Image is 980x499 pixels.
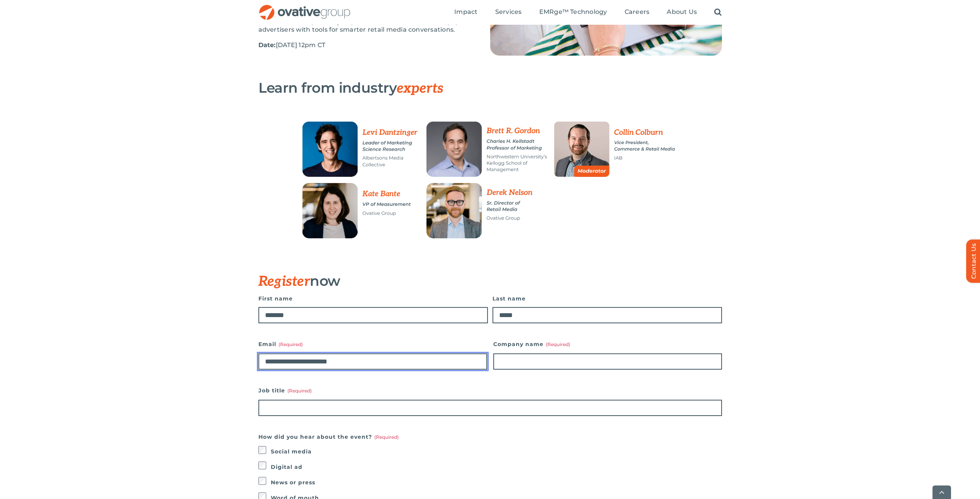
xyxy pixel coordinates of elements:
a: About Us [667,8,697,17]
h3: now [258,273,683,289]
span: EMRge™ Technology [539,8,607,16]
label: Digital ad [271,462,722,472]
a: Impact [454,8,477,17]
label: Social media [271,446,722,457]
label: News or press [271,477,722,488]
label: Company name [493,339,722,350]
label: Job title [258,385,722,396]
a: Services [495,8,522,17]
span: Careers [625,8,650,16]
img: RMN ROAS Webinar Speakers (5) [297,108,683,250]
label: First name [258,293,488,304]
span: (Required) [546,341,570,347]
a: OG_Full_horizontal_RGB [258,4,351,11]
p: [DATE] 12pm CT [258,41,471,49]
a: Careers [625,8,650,17]
span: Services [495,8,522,16]
h3: Learn from industry [258,80,683,96]
span: (Required) [374,434,399,440]
span: Impact [454,8,477,16]
a: EMRge™ Technology [539,8,607,17]
label: Last name [493,293,722,304]
strong: Date: [258,41,276,49]
span: (Required) [279,341,303,347]
span: experts [397,80,443,97]
span: Register [258,273,310,290]
legend: How did you hear about the event? [258,431,399,442]
span: About Us [667,8,697,16]
label: Email [258,339,487,350]
a: Search [714,8,722,17]
span: (Required) [287,388,312,394]
span: Group as they unpack ROAS differences and equip advertisers with tools for smarter retail media c... [258,18,460,33]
